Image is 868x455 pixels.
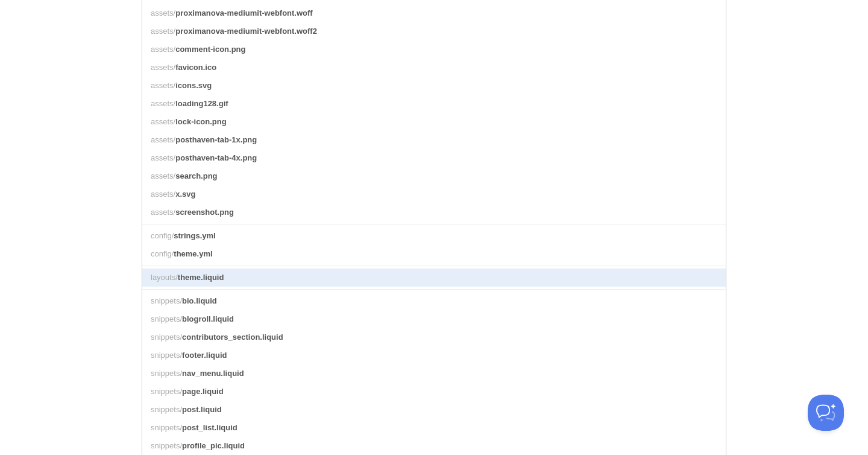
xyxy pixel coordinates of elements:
span: snippets/ [151,441,182,450]
span: bio.liquid [182,296,217,305]
span: layouts/ [151,273,178,282]
span: assets/ [151,81,175,90]
span: nav_menu.liquid [182,369,244,378]
a: assets/proximanova-mediumit-webfont.woff2 [142,22,726,40]
span: assets/ [151,153,175,162]
span: theme.liquid [178,273,224,282]
span: snippets/ [151,369,182,378]
span: assets/ [151,208,175,217]
a: assets/posthaven-tab-1x.png [142,131,726,149]
a: assets/posthaven-tab-4x.png [142,149,726,167]
span: assets/ [151,171,175,180]
span: snippets/ [151,351,182,360]
a: assets/x.svg [142,185,726,203]
a: snippets/profile_pic.liquid [142,437,726,455]
span: snippets/ [151,296,182,305]
span: search.png [175,171,217,180]
a: assets/icons.svg [142,77,726,95]
span: snippets/ [151,387,182,396]
span: assets/ [151,63,175,72]
span: loading128.gif [175,99,228,108]
span: posthaven-tab-1x.png [175,135,257,144]
a: snippets/contributors_section.liquid [142,328,726,346]
iframe: Help Scout Beacon - Open [808,395,844,431]
span: icons.svg [175,81,212,90]
span: theme.yml [174,249,212,258]
span: config/ [151,249,174,258]
a: config/theme.yml [142,245,726,263]
a: assets/screenshot.png [142,203,726,221]
span: snippets/ [151,405,182,414]
span: assets/ [151,27,175,36]
span: posthaven-tab-4x.png [175,153,257,162]
a: assets/favicon.ico [142,59,726,77]
a: assets/loading128.gif [142,95,726,113]
span: snippets/ [151,332,182,342]
span: assets/ [151,8,175,17]
span: proximanova-mediumit-webfont.woff [175,8,313,17]
a: snippets/blogroll.liquid [142,310,726,328]
span: post_list.liquid [182,423,237,432]
a: snippets/page.liquid [142,383,726,401]
span: strings.yml [174,231,215,240]
span: lock-icon.png [175,117,227,126]
span: screenshot.png [175,208,234,217]
span: snippets/ [151,314,182,323]
span: x.svg [175,189,195,199]
span: post.liquid [182,405,222,414]
span: snippets/ [151,423,182,432]
a: snippets/bio.liquid [142,292,726,310]
span: assets/ [151,135,175,144]
span: assets/ [151,117,175,126]
span: comment-icon.png [175,45,245,54]
a: snippets/post.liquid [142,401,726,419]
span: page.liquid [182,387,224,396]
span: profile_pic.liquid [182,441,245,450]
a: config/strings.yml [142,227,726,245]
span: footer.liquid [182,351,227,360]
a: assets/search.png [142,167,726,185]
a: snippets/nav_menu.liquid [142,364,726,383]
span: config/ [151,231,174,240]
span: proximanova-mediumit-webfont.woff2 [175,27,317,36]
span: blogroll.liquid [182,314,234,323]
a: layouts/theme.liquid [142,269,726,287]
a: assets/proximanova-mediumit-webfont.woff [142,4,726,22]
span: assets/ [151,99,175,108]
a: assets/comment-icon.png [142,40,726,59]
span: contributors_section.liquid [182,332,283,342]
a: snippets/post_list.liquid [142,419,726,437]
a: snippets/footer.liquid [142,346,726,364]
span: assets/ [151,45,175,54]
span: favicon.ico [175,63,216,72]
a: assets/lock-icon.png [142,113,726,131]
span: assets/ [151,189,175,199]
